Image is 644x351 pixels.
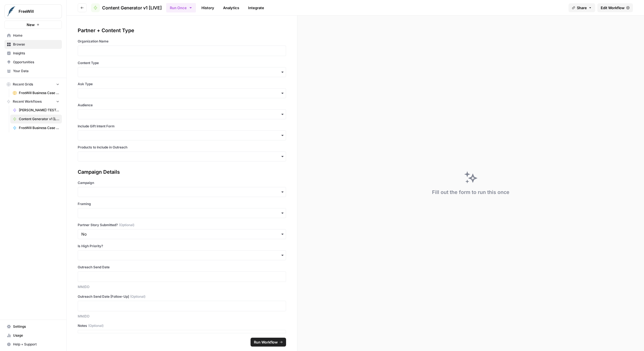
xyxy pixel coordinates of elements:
[251,338,286,347] button: Run Workflow
[254,339,278,345] span: Run Workflow
[10,89,62,97] a: FreeWill Business Case Generator v2 Grid
[4,58,62,67] a: Opportunities
[19,108,59,113] span: [PERSON_NAME]-TEST-Content Generator v2 [DRAFT]
[78,27,286,34] div: Partner + Content Type
[432,188,509,196] div: Fill out the form to run this once
[4,67,62,75] a: Your Data
[198,3,218,12] a: History
[13,42,59,47] span: Browse
[78,244,286,249] label: Is High Priority?
[13,69,59,74] span: Your Data
[4,49,62,58] a: Insights
[78,294,286,299] label: Outreach Send Date [Follow-Up]
[4,331,62,340] a: Usage
[19,125,59,130] span: FreeWill Business Case Generator [[PERSON_NAME]'s Edit - Do Not Use]
[78,180,286,185] label: Campaign
[569,3,595,12] button: Share
[220,3,243,12] a: Analytics
[10,115,62,123] a: Content Generator v1 [LIVE]
[4,4,62,18] button: Workspace: FreeWill
[4,97,62,106] button: Recent Workflows
[166,3,196,12] button: Run Once
[78,124,286,129] label: Include Gift Intent Form
[78,314,286,319] p: MM/DD
[19,117,59,122] span: Content Generator v1 [LIVE]
[81,231,282,237] input: No
[4,31,62,40] a: Home
[577,5,587,11] span: Share
[13,51,59,56] span: Insights
[78,82,286,87] label: Ask Type
[13,333,59,338] span: Usage
[78,145,286,150] label: Products to Include in Outreach
[10,123,62,132] a: FreeWill Business Case Generator [[PERSON_NAME]'s Edit - Do Not Use]
[10,106,62,115] a: [PERSON_NAME]-TEST-Content Generator v2 [DRAFT]
[102,4,162,11] span: Content Generator v1 [LIVE]
[119,223,134,228] span: (Optional)
[91,3,162,12] a: Content Generator v1 [LIVE]
[13,82,33,87] span: Recent Grids
[130,294,145,299] span: (Optional)
[13,60,59,65] span: Opportunities
[19,90,59,95] span: FreeWill Business Case Generator v2 Grid
[13,33,59,38] span: Home
[13,342,59,347] span: Help + Support
[78,323,286,328] label: Notes
[27,22,35,27] span: New
[245,3,267,12] a: Integrate
[78,60,286,65] label: Content Type
[88,323,103,328] span: (Optional)
[13,324,59,329] span: Settings
[78,284,286,290] p: MM/DD
[597,3,633,12] a: Edit Workflow
[4,322,62,331] a: Settings
[13,99,42,104] span: Recent Workflows
[78,201,286,206] label: Framing
[4,40,62,49] a: Browse
[19,9,52,14] span: FreeWill
[4,80,62,89] button: Recent Grids
[601,5,625,11] span: Edit Workflow
[78,223,286,228] label: Partner Story Submitted?
[78,168,286,176] div: Campaign Details
[78,265,286,270] label: Outreach Send Date
[6,6,16,16] img: FreeWill Logo
[78,39,286,44] label: Organization Name
[78,103,286,108] label: Audience
[4,340,62,349] button: Help + Support
[4,21,62,29] button: New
